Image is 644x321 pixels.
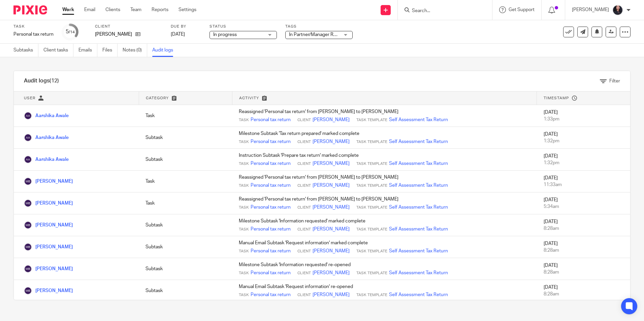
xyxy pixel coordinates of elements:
[356,117,387,123] span: Task Template
[297,227,311,232] span: Client
[313,291,350,298] a: [PERSON_NAME]
[13,44,38,57] a: Subtasks
[139,171,232,192] td: Task
[356,205,387,210] span: Task Template
[139,192,232,214] td: Task
[13,31,54,38] div: Personal tax return
[232,258,537,280] td: Milestone Subtask 'Information requested' re-opened
[239,249,249,254] span: Task
[139,214,232,236] td: Subtask
[537,171,630,192] td: [DATE]
[544,203,623,210] div: 5:34am
[313,270,350,276] a: [PERSON_NAME]
[62,6,74,13] a: Work
[251,138,291,145] a: Personal tax return
[13,24,54,29] label: Task
[24,287,32,295] img: Manish Bhandari
[389,204,448,211] a: Self Assessment Tax Return
[139,280,232,302] td: Subtask
[313,204,350,211] a: [PERSON_NAME]
[152,6,168,13] a: Reports
[537,258,630,280] td: [DATE]
[24,223,73,227] a: [PERSON_NAME]
[139,105,232,127] td: Task
[251,226,291,233] a: Personal tax return
[24,134,32,142] img: Aarshika Awale
[171,24,201,29] label: Due by
[251,248,291,254] a: Personal tax return
[356,161,387,167] span: Task Template
[95,24,162,29] label: Client
[313,138,350,145] a: [PERSON_NAME]
[356,139,387,145] span: Task Template
[313,226,350,233] a: [PERSON_NAME]
[146,96,169,100] span: Category
[356,183,387,188] span: Task Template
[537,105,630,127] td: [DATE]
[24,135,69,140] a: Aarshika Awale
[232,149,537,171] td: Instruction Subtask 'Prepare tax return' marked complete
[389,138,448,145] a: Self Assessment Tax Return
[24,179,73,184] a: [PERSON_NAME]
[356,292,387,298] span: Task Template
[130,6,141,13] a: Team
[544,116,623,122] div: 1:33pm
[313,116,350,123] a: [PERSON_NAME]
[389,226,448,233] a: Self Assessment Tax Return
[297,161,311,167] span: Client
[232,236,537,258] td: Manual Email Subtask 'Request information' marked complete
[43,44,73,57] a: Client tasks
[544,159,623,166] div: 1:32pm
[297,139,311,145] span: Client
[537,192,630,214] td: [DATE]
[232,105,537,127] td: Reassigned 'Personal tax return' from [PERSON_NAME] to [PERSON_NAME]
[210,24,277,29] label: Status
[537,280,630,302] td: [DATE]
[13,5,47,14] img: Pixie
[24,245,73,249] a: [PERSON_NAME]
[544,181,623,188] div: 11:33am
[297,205,311,210] span: Client
[251,291,291,298] a: Personal tax return
[24,288,73,293] a: [PERSON_NAME]
[537,127,630,149] td: [DATE]
[297,292,311,298] span: Client
[313,248,350,254] a: [PERSON_NAME]
[95,31,132,38] p: [PERSON_NAME]
[24,243,32,251] img: Manish Bhandari
[313,160,350,167] a: [PERSON_NAME]
[239,205,249,210] span: Task
[544,225,623,232] div: 8:28am
[139,236,232,258] td: Subtask
[239,161,249,167] span: Task
[251,270,291,276] a: Personal tax return
[612,5,623,15] img: MicrosoftTeams-image.jfif
[232,214,537,236] td: Milestone Subtask 'Information requested' marked complete
[24,113,69,118] a: Aarshika Awale
[544,138,623,144] div: 1:32pm
[509,7,535,12] span: Get Support
[297,117,311,123] span: Client
[139,149,232,171] td: Subtask
[544,247,623,254] div: 8:28am
[356,271,387,276] span: Task Template
[609,79,620,83] span: Filter
[356,249,387,254] span: Task Template
[179,6,196,13] a: Settings
[239,227,249,232] span: Task
[537,149,630,171] td: [DATE]
[24,266,73,271] a: [PERSON_NAME]
[356,227,387,232] span: Task Template
[152,44,178,57] a: Audit logs
[297,249,311,254] span: Client
[239,183,249,188] span: Task
[171,32,185,37] span: [DATE]
[389,160,448,167] a: Self Assessment Tax Return
[544,291,623,297] div: 8:28am
[232,192,537,214] td: Reassigned 'Personal tax return' from [PERSON_NAME] to [PERSON_NAME]
[105,6,120,13] a: Clients
[297,183,311,188] span: Client
[123,44,147,57] a: Notes (0)
[24,221,32,229] img: Manish Bhandari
